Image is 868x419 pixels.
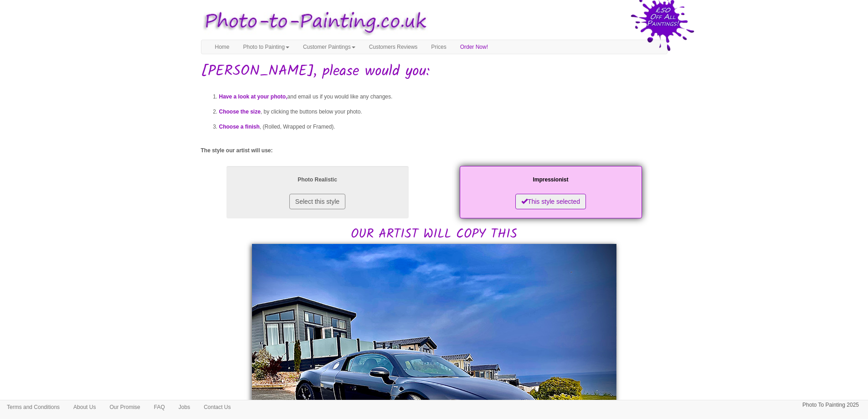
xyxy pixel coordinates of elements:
[362,40,425,54] a: Customers Reviews
[219,119,668,134] li: , (Rolled, Wrapped or Framed).
[424,40,453,54] a: Prices
[201,164,668,242] h2: OUR ARTIST WILL COPY THIS
[103,400,147,414] a: Our Promise
[219,124,260,130] span: Choose a finish
[289,194,345,209] button: Select this style
[219,89,668,104] li: and email us if you would like any changes.
[219,109,261,115] span: Choose the size
[296,40,362,54] a: Customer Paintings
[201,63,668,79] h1: [PERSON_NAME], please would you:
[172,400,197,414] a: Jobs
[201,147,273,155] label: The style our artist will use:
[196,5,430,40] img: Photo to Painting
[197,400,237,414] a: Contact Us
[219,93,288,100] span: Have a look at your photo,
[515,194,586,209] button: This style selected
[469,175,633,185] p: Impressionist
[67,400,103,414] a: About Us
[236,175,400,185] p: Photo Realistic
[453,40,495,54] a: Order Now!
[208,40,236,54] a: Home
[219,104,668,119] li: , by clicking the buttons below your photo.
[236,40,296,54] a: Photo to Painting
[147,400,172,414] a: FAQ
[802,400,859,410] p: Photo To Painting 2025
